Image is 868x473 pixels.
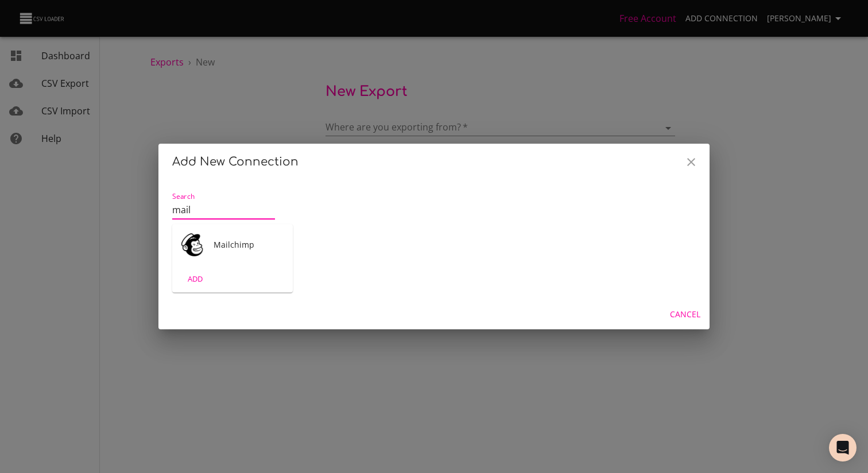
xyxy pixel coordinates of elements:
[677,148,705,176] button: Close
[180,272,211,286] span: ADD
[670,307,700,322] span: Cancel
[829,434,857,462] div: Open Intercom Messenger
[181,233,204,256] div: Tool
[665,304,705,325] button: Cancel
[177,270,214,288] button: ADD
[181,233,204,256] img: Mailchimp
[214,239,284,251] span: Mailchimp
[172,153,696,171] h2: Add New Connection
[172,193,195,199] label: Search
